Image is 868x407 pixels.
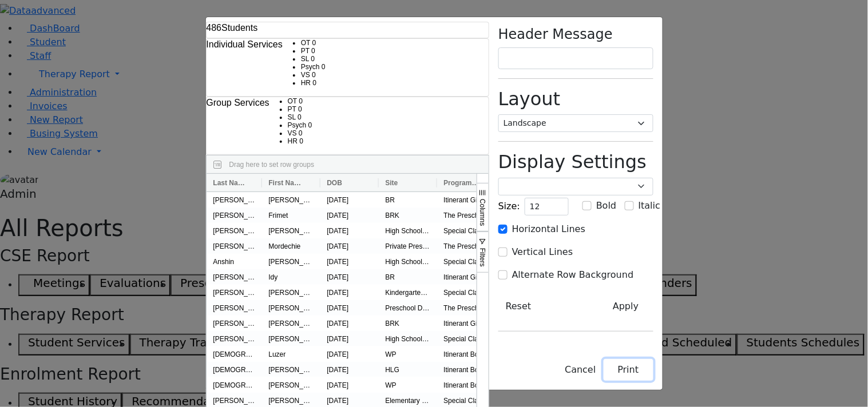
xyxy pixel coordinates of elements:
div: Frimet [262,208,320,223]
div: Anshin [207,254,262,269]
div: Special Class - K12 [437,254,496,269]
div: [DEMOGRAPHIC_DATA] [207,362,262,377]
span: Last Name [213,179,246,187]
span: Site [386,179,398,187]
div: [PERSON_NAME] [262,377,320,393]
div: Press SPACE to select this row. [207,269,846,285]
div: The Preschool Half-Day [437,300,496,316]
div: Preschool Division [379,300,437,316]
div: Press SPACE to select this row. [207,285,846,300]
div: WP [379,346,437,362]
div: Press SPACE to select this row. [207,192,846,208]
div: The Preschool Itinerant [437,208,496,223]
div: [DATE] [320,192,379,208]
button: Close [557,359,603,381]
label: Bold [596,199,616,213]
span: VS [301,71,310,79]
div: Press SPACE to select this row. [207,316,846,331]
label: Italic [639,199,660,213]
div: [PERSON_NAME] [262,223,320,238]
div: Special Class - K12 [437,223,496,238]
div: Press SPACE to select this row. [207,254,846,269]
label: Vertical Lines [512,245,573,259]
span: 0 [298,113,302,121]
div: [PERSON_NAME] [207,192,262,208]
div: Itinerant Boys [437,362,496,377]
span: SL [288,113,296,121]
div: BRK [379,208,437,223]
span: 0 [299,137,303,145]
div: [DATE] [320,254,379,269]
span: Drag here to set row groups [229,161,315,169]
div: [DATE] [320,362,379,377]
div: BR [379,192,437,208]
span: 0 [311,47,315,55]
button: Columns [477,183,489,231]
label: Horizontal Lines [512,222,585,236]
div: Itinerant Girls [437,192,496,208]
span: 0 [313,79,317,87]
div: [DATE] [320,346,379,362]
div: [PERSON_NAME] [207,300,262,316]
div: [DATE] [320,377,379,393]
span: 0 [299,129,303,137]
span: 0 [299,97,303,105]
div: [PERSON_NAME] [207,269,262,285]
div: [PERSON_NAME] [262,362,320,377]
span: 486 [207,23,222,33]
div: Press SPACE to select this row. [207,223,846,238]
div: Press SPACE to select this row. [207,300,846,316]
div: Itinerant Girls [437,316,496,331]
div: [DATE] [320,269,379,285]
div: The Preschool Itinerant [437,238,496,254]
div: [PERSON_NAME] [262,192,320,208]
div: BR [379,269,437,285]
div: Press SPACE to select this row. [207,331,846,346]
div: Press SPACE to select this row. [207,362,846,377]
button: Filters [477,232,489,273]
button: Print [604,359,653,381]
h2: Layout [498,88,653,110]
div: [DATE] [320,223,379,238]
div: [PERSON_NAME] [262,316,320,331]
div: [PERSON_NAME] [207,238,262,254]
span: HR [288,137,298,145]
div: [DATE] [320,316,379,331]
div: [DATE] [320,331,379,346]
div: [DATE] [320,208,379,223]
span: DOB [327,179,343,187]
span: Columns [479,199,487,226]
label: Alternate Row Background [512,268,634,282]
span: Filters [479,248,487,267]
div: Luzer [262,346,320,362]
div: Itinerant Boys [437,377,496,393]
span: PT [288,105,296,113]
div: [PERSON_NAME] [262,331,320,346]
div: WP [379,377,437,393]
span: 0 [308,121,312,129]
div: High School Boys Division [379,254,437,269]
div: Itinerant Girls [437,269,496,285]
div: Idy [262,269,320,285]
div: Special Class - K12 [437,285,496,300]
div: Private Preschool [379,238,437,254]
button: Apply [599,296,653,317]
span: First Name [269,179,304,187]
div: [PERSON_NAME] [207,331,262,346]
span: 0 [311,55,315,63]
span: Psych [301,63,320,71]
span: 0 [312,39,316,47]
div: [DEMOGRAPHIC_DATA] [207,346,262,362]
div: Mordechie [262,238,320,254]
div: [PERSON_NAME] [207,223,262,238]
label: Size: [498,199,520,213]
div: [PERSON_NAME] [262,300,320,316]
span: VS [288,129,297,137]
div: Itinerant Boys [437,346,496,362]
div: BRK [379,316,437,331]
div: Press SPACE to select this row. [207,238,846,254]
span: HR [301,79,311,87]
div: Press SPACE to select this row. [207,377,846,393]
div: Press SPACE to select this row. [207,346,846,362]
span: 0 [322,63,326,71]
